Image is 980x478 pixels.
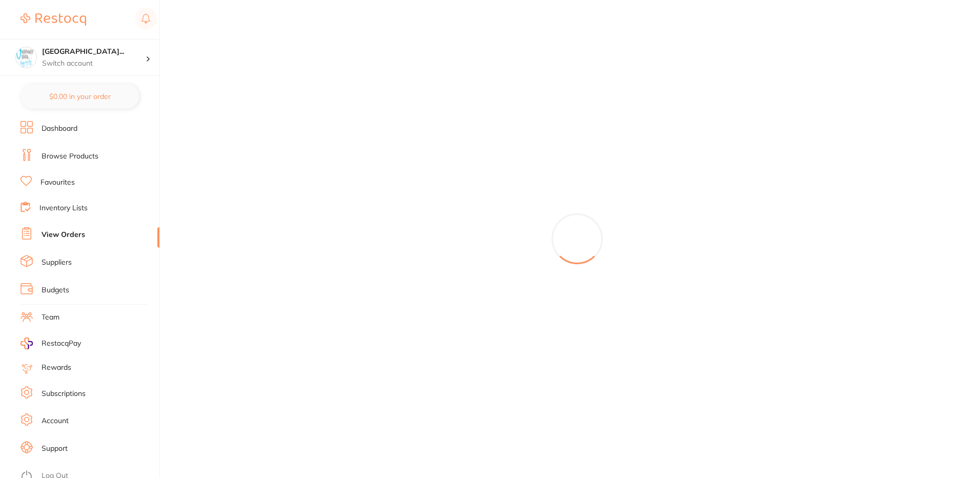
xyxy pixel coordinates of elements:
img: North West Dental Wynyard [16,47,36,68]
span: RestocqPay [42,338,81,349]
h4: North West Dental Wynyard [42,47,146,57]
a: Dashboard [42,124,77,134]
img: Restocq Logo [21,13,86,26]
a: Support [42,444,68,454]
a: View Orders [42,230,85,240]
a: Suppliers [42,257,72,268]
a: Budgets [42,285,69,295]
p: Switch account [42,58,146,69]
a: Subscriptions [42,389,86,399]
a: Rewards [42,363,71,373]
a: Browse Products [42,151,98,162]
a: RestocqPay [21,337,81,349]
a: Favourites [40,177,75,188]
a: Restocq Logo [21,8,86,31]
img: RestocqPay [21,337,33,349]
a: Team [42,312,59,323]
a: Inventory Lists [39,203,88,213]
a: Account [42,416,69,426]
button: $0.00 in your order [21,84,139,109]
